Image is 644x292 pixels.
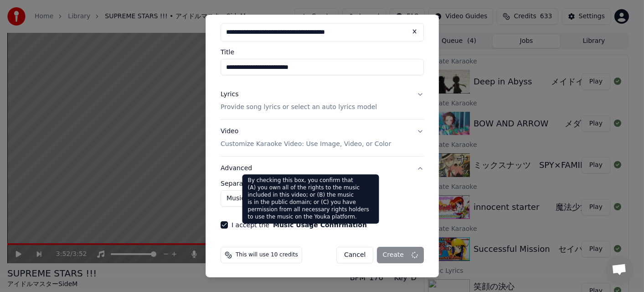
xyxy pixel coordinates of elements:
span: This will use 10 credits [236,251,298,259]
button: I accept the [273,222,366,228]
div: Video [221,127,391,149]
div: Advanced [221,180,424,214]
div: Lyrics [221,90,238,99]
label: I accept the [232,222,367,228]
button: Cancel [336,247,373,263]
p: Provide song lyrics or select an auto lyrics model [221,103,377,112]
label: Title [221,49,424,55]
p: Customize Karaoke Video: Use Image, Video, or Color [221,140,391,149]
button: VideoCustomize Karaoke Video: Use Image, Video, or Color [221,120,424,156]
div: By checking this box, you confirm that (A) you own all of the rights to the music included in thi... [242,174,379,224]
button: Advanced [221,156,424,180]
label: Separate Model [221,180,424,187]
button: LyricsProvide song lyrics or select an auto lyrics model [221,83,424,119]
